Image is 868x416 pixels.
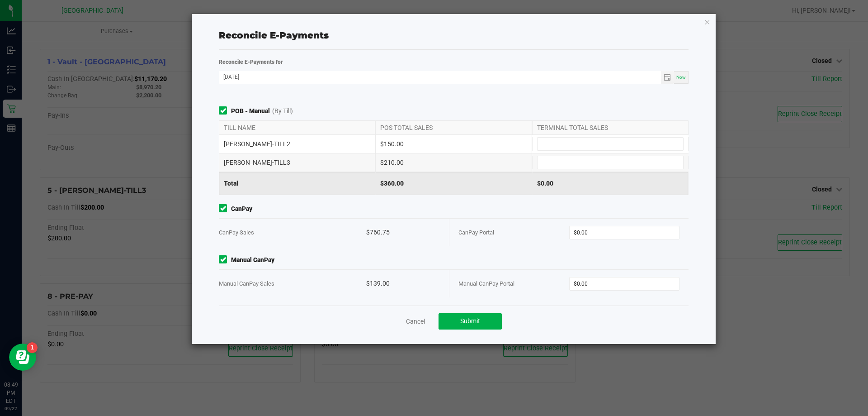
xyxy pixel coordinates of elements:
iframe: Resource center [9,344,36,371]
span: CanPay Sales [219,229,254,236]
a: Cancel [406,317,425,326]
span: Submit [460,317,480,325]
iframe: Resource center unread badge [27,342,38,353]
strong: CanPay [231,204,252,214]
span: Now [676,75,686,80]
div: TILL NAME [219,121,375,134]
span: Manual CanPay Portal [458,280,514,287]
form-toggle: Include in reconciliation [219,255,231,265]
div: [PERSON_NAME]-TILL2 [219,135,375,153]
div: $760.75 [366,219,440,246]
div: [PERSON_NAME]-TILL3 [219,153,375,172]
div: TERMINAL TOTAL SALES [532,121,689,134]
div: POS TOTAL SALES [375,121,532,134]
span: Toggle calendar [661,71,674,84]
div: $150.00 [375,135,532,153]
div: Reconcile E-Payments [219,29,689,42]
div: $139.00 [366,270,440,297]
button: Submit [439,313,502,330]
input: Date [219,71,661,82]
form-toggle: Include in reconciliation [219,106,231,116]
span: (By Till) [272,106,293,116]
strong: Manual CanPay [231,255,274,265]
form-toggle: Include in reconciliation [219,204,231,214]
span: Manual CanPay Sales [219,280,274,287]
div: Total [219,172,375,195]
div: $360.00 [375,172,532,195]
span: CanPay Portal [458,229,494,236]
strong: POB - Manual [231,106,270,116]
strong: Reconcile E-Payments for [219,59,283,65]
div: $210.00 [375,153,532,172]
div: $0.00 [532,172,689,195]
